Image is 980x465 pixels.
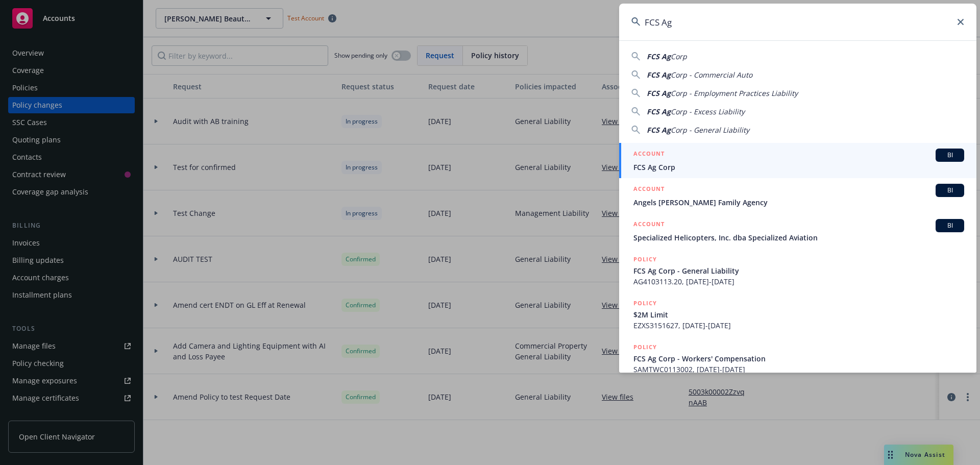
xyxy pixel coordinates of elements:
[633,276,964,287] span: AG4103113.20, [DATE]-[DATE]
[633,309,964,320] span: $2M Limit
[671,107,745,116] span: Corp - Excess Liability
[647,88,671,98] span: FCS Ag
[633,364,964,375] span: SAMTWC0113002, [DATE]-[DATE]
[671,125,749,135] span: Corp - General Liability
[619,249,976,292] a: POLICYFCS Ag Corp - General LiabilityAG4103113.20, [DATE]-[DATE]
[633,232,964,243] span: Specialized Helicopters, Inc. dba Specialized Aviation
[619,4,976,40] input: Search...
[633,197,964,208] span: Angels [PERSON_NAME] Family Agency
[619,213,976,249] a: ACCOUNTBISpecialized Helicopters, Inc. dba Specialized Aviation
[647,107,671,116] span: FCS Ag
[619,292,976,336] a: POLICY$2M LimitEZXS3151627, [DATE]-[DATE]
[940,221,960,230] span: BI
[633,149,665,161] h5: ACCOUNT
[940,186,960,195] span: BI
[619,143,976,178] a: ACCOUNTBIFCS Ag Corp
[633,219,665,231] h5: ACCOUNT
[671,88,798,98] span: Corp - Employment Practices Liability
[647,125,671,135] span: FCS Ag
[671,70,752,80] span: Corp - Commercial Auto
[633,342,657,352] h5: POLICY
[647,52,671,61] span: FCS Ag
[619,336,976,380] a: POLICYFCS Ag Corp - Workers' CompensationSAMTWC0113002, [DATE]-[DATE]
[633,184,665,196] h5: ACCOUNT
[633,353,964,364] span: FCS Ag Corp - Workers' Compensation
[633,298,657,308] h5: POLICY
[633,265,964,276] span: FCS Ag Corp - General Liability
[633,162,964,173] span: FCS Ag Corp
[940,151,960,160] span: BI
[647,70,671,80] span: FCS Ag
[671,52,687,61] span: Corp
[633,254,657,264] h5: POLICY
[619,178,976,213] a: ACCOUNTBIAngels [PERSON_NAME] Family Agency
[633,320,964,331] span: EZXS3151627, [DATE]-[DATE]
